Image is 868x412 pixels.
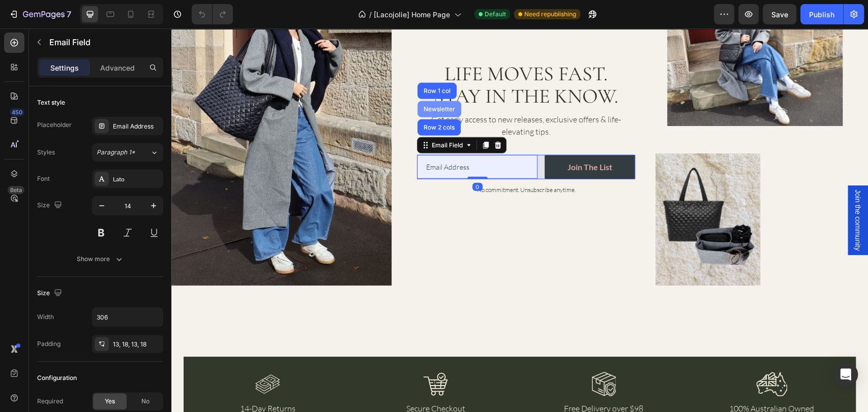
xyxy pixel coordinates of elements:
[763,4,796,24] button: Save
[202,374,327,386] p: Secure Checkout
[93,308,163,326] input: Auto
[771,10,788,19] span: Save
[420,343,444,368] img: gempages_571843194443007128-d677fb60-cb17-464d-84ac-f4d699404c38.svg
[37,339,61,348] div: Padding
[37,287,64,300] div: Size
[681,161,692,223] span: Join the community
[141,397,149,406] span: No
[8,186,24,194] div: Beta
[77,254,124,264] div: Show more
[369,9,372,20] span: /
[261,33,448,80] h2: Life Moves Fast. Stay in the Know.
[373,126,464,151] button: Join the list
[192,4,233,24] div: Undo/Redo
[113,122,161,131] div: Email Address
[370,374,495,386] p: Free Delivery over $98
[34,374,159,386] p: 14-Day Returns
[585,343,616,368] img: gempages_571843194443007128-851ec2c2-fb84-4fd7-b7b7-31b3a69b37d8.svg
[485,10,506,19] span: Default
[37,174,50,183] div: Font
[50,62,79,73] p: Settings
[246,126,366,150] input: Email Address
[374,9,450,20] span: [Lacojolie] Home Page
[84,343,108,368] img: gempages_571843194443007128-3a29080d-98b1-40a0-8f44-7a7bd016cb9b.svg
[252,343,277,368] img: gempages_571843194443007128-b85f68f6-7785-4457-aa3f-fae1da58c992.svg
[524,10,576,19] span: Need republishing
[538,374,664,386] p: 100% Australian Owned
[113,340,161,349] div: 13, 18, 13, 18
[250,96,285,102] div: Row 2 cols
[247,85,463,109] p: Get early access to new releases, exclusive offers & life-elevating tips.
[833,362,858,387] div: Open Intercom Messenger
[37,373,77,383] div: Configuration
[258,112,293,121] div: Email Field
[100,62,135,73] p: Advanced
[396,133,441,145] div: Join the list
[484,125,589,257] img: gempages_571843194443007128-a699fa5c-2906-488b-b109-7b5525c025b5.jpg
[800,4,843,24] button: Publish
[49,36,159,48] p: Email Field
[37,312,54,322] div: Width
[37,397,63,406] div: Required
[67,8,71,20] p: 7
[37,250,163,268] button: Show more
[301,154,311,163] div: 0
[37,199,64,212] div: Size
[250,59,281,66] div: Row 1 col
[250,78,286,84] div: Newsletter
[92,143,163,162] button: Paragraph 1*
[306,157,404,166] p: No commitment. Unsubscribe anytime.
[105,397,115,406] span: Yes
[37,98,65,107] div: Text style
[37,120,72,130] div: Placeholder
[113,175,161,184] div: Lato
[171,28,868,412] iframe: To enrich screen reader interactions, please activate Accessibility in Grammarly extension settings
[97,148,135,157] span: Paragraph 1*
[809,9,834,20] div: Publish
[37,148,55,157] div: Styles
[4,4,76,24] button: 7
[10,108,24,116] div: 450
